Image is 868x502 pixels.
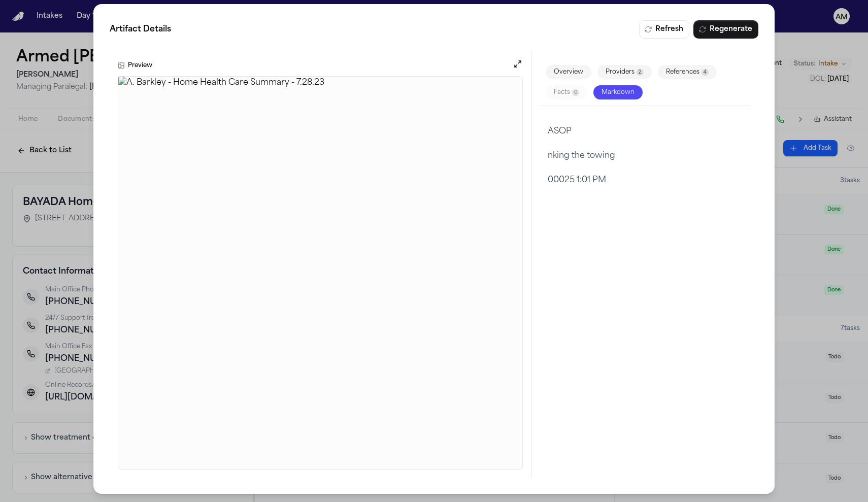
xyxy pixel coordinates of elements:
span: Artifact Details [110,23,171,36]
p: 00025 1:01 PM [548,173,742,187]
p: nking the towing [548,149,742,163]
p: ASOP [548,124,742,139]
button: Regenerate Digest [693,20,758,39]
button: Overview [546,65,591,79]
img: A. Barkley - Home Health Care Summary - 7.28.23 [118,77,522,469]
div: Text (/page/0/Text/0) [548,124,742,139]
button: Facts0 [546,85,587,99]
div: Text (/page/0/Text/1) [548,149,742,163]
button: References4 [658,65,717,79]
button: Open preview [513,59,523,69]
button: Open preview [513,59,523,72]
span: 0 [572,89,579,96]
span: 4 [702,69,709,76]
button: Refresh Digest [639,20,689,39]
button: Markdown [593,85,643,99]
div: Document (document) [548,124,742,187]
button: Providers2 [597,65,652,79]
div: Text (/page/0/Text/2) [548,173,742,187]
div: Page (/page/0) [548,124,742,187]
h3: Preview [128,61,152,70]
span: 2 [637,69,644,76]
